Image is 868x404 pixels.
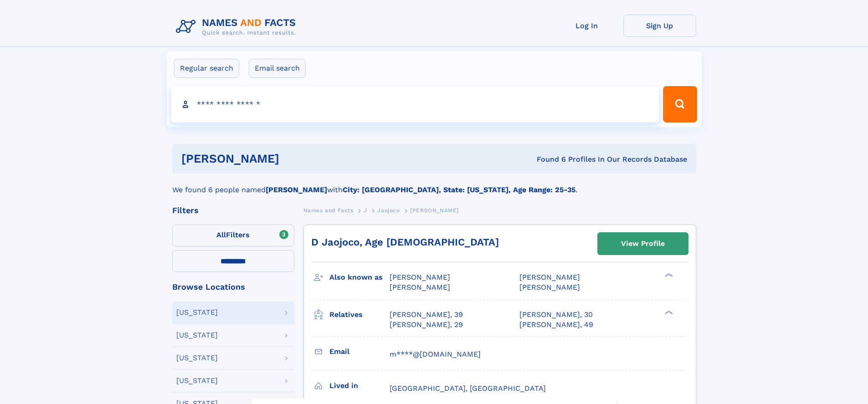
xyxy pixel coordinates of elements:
a: [PERSON_NAME], 39 [390,310,463,320]
a: [PERSON_NAME], 30 [519,310,593,320]
div: [US_STATE] [176,332,218,339]
h3: Lived in [329,378,390,394]
div: [US_STATE] [176,309,218,316]
input: search input [171,86,659,123]
a: Names and Facts [303,205,354,216]
div: Filters [172,206,294,215]
div: [US_STATE] [176,354,218,362]
a: [PERSON_NAME], 29 [390,320,463,330]
div: Browse Locations [172,283,294,291]
h1: [PERSON_NAME] [181,153,408,164]
span: All [216,230,226,239]
span: J [364,207,367,214]
a: D Jaojoco, Age [DEMOGRAPHIC_DATA] [311,236,499,248]
a: J [364,205,367,216]
div: View Profile [621,233,665,254]
a: Sign Up [623,15,696,37]
h3: Relatives [329,307,390,322]
span: [PERSON_NAME] [390,273,450,281]
div: We found 6 people named with . [172,174,696,195]
h3: Email [329,344,390,359]
label: Email search [249,59,306,78]
div: ❯ [663,309,673,315]
img: Logo Names and Facts [172,15,303,39]
div: ❯ [663,272,673,278]
span: [PERSON_NAME] [390,283,450,291]
span: [PERSON_NAME] [519,273,580,281]
a: [PERSON_NAME], 49 [519,320,593,330]
div: [US_STATE] [176,377,218,384]
span: [PERSON_NAME] [410,207,459,214]
label: Regular search [174,59,239,78]
b: City: [GEOGRAPHIC_DATA], State: [US_STATE], Age Range: 25-35 [343,185,575,194]
b: [PERSON_NAME] [266,185,327,194]
span: Jaojoco [377,207,400,214]
div: Found 6 Profiles In Our Records Database [408,154,687,164]
button: Search Button [663,86,697,123]
a: Log In [550,15,623,37]
h3: Also known as [329,270,390,285]
a: Jaojoco [377,205,400,216]
span: [GEOGRAPHIC_DATA], [GEOGRAPHIC_DATA] [390,384,546,393]
label: Filters [172,225,294,246]
a: View Profile [598,233,688,255]
span: [PERSON_NAME] [519,283,580,291]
